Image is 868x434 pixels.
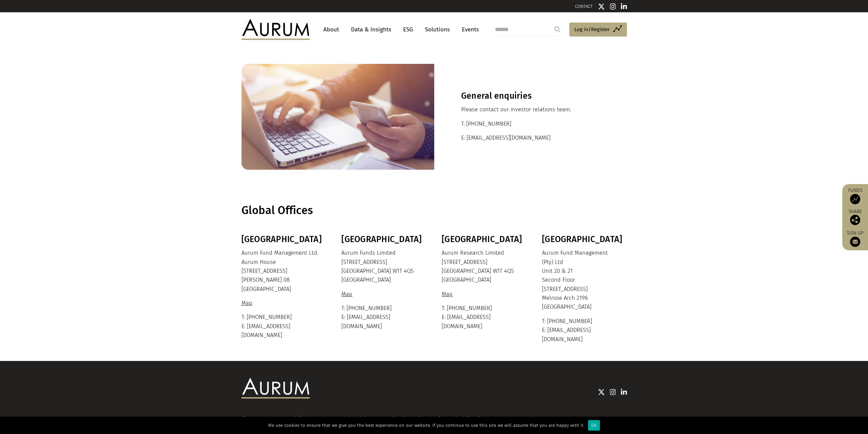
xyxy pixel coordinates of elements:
p: T: [PHONE_NUMBER] [461,120,600,128]
a: Sign up [845,230,865,247]
p: Aurum Fund Management Ltd. Aurum House [STREET_ADDRESS] [PERSON_NAME] 08 [GEOGRAPHIC_DATA] [241,249,325,294]
img: Instagram icon [610,3,616,10]
img: Aurum [241,19,310,40]
a: Events [458,23,479,36]
p: Aurum Fund Management (Pty) Ltd Unit 20 & 21 Second Floor [STREET_ADDRESS] Melrose Arch 2196 [GEO... [542,249,625,312]
p: Aurum Research Limited [STREET_ADDRESS] [GEOGRAPHIC_DATA] W1T 4QS [GEOGRAPHIC_DATA] [442,249,525,285]
h3: [GEOGRAPHIC_DATA] [241,234,325,244]
a: FATCA [423,415,435,421]
p: Aurum Funds Limited [STREET_ADDRESS] [GEOGRAPHIC_DATA] W1T 4QS [GEOGRAPHIC_DATA] [341,249,425,285]
h3: [GEOGRAPHIC_DATA] [442,234,525,244]
a: Sustainability [443,415,474,421]
h1: Global Offices [241,204,625,217]
img: Linkedin icon [621,3,627,10]
a: Map [442,291,454,297]
a: Data & Insights [348,23,395,36]
img: Share this post [850,215,860,225]
a: Solutions [422,23,453,36]
a: ESG [400,23,416,36]
a: Funds [845,187,865,204]
p: T: [PHONE_NUMBER] E: [EMAIL_ADDRESS][DOMAIN_NAME] [442,304,525,331]
a: Privacy Statement [304,415,344,421]
p: T: [PHONE_NUMBER] E: [EMAIL_ADDRESS][DOMAIN_NAME] [341,304,425,331]
a: Log in/Register [569,23,627,37]
a: Map [341,291,354,297]
img: Sign up to our newsletter [850,237,860,247]
h3: General enquiries [461,91,600,101]
p: E: [EMAIL_ADDRESS][DOMAIN_NAME] [461,134,600,142]
a: Policies [397,415,414,421]
p: T: [PHONE_NUMBER] E: [EMAIL_ADDRESS][DOMAIN_NAME] [542,317,625,344]
input: Submit [550,23,564,36]
img: Twitter icon [598,3,605,10]
div: Share [845,209,865,225]
h3: [GEOGRAPHIC_DATA] [542,234,625,244]
a: Website Ts & Cs [353,415,388,421]
a: About [320,23,342,36]
span: Log in/Register [574,25,610,33]
a: Map [241,300,254,306]
p: Please contact our investor relations team. [461,105,600,114]
img: Access Funds [850,194,860,204]
p: T: [PHONE_NUMBER] E: [EMAIL_ADDRESS][DOMAIN_NAME] [241,313,325,340]
img: Linkedin icon [621,389,627,395]
h3: [GEOGRAPHIC_DATA] [341,234,425,244]
img: Twitter icon [598,389,605,395]
a: CONTACT [575,4,593,9]
div: © Aurum Funds Limited [241,416,299,421]
img: Instagram icon [610,389,616,395]
div: Ok [588,420,600,431]
a: Contact [483,415,500,421]
img: Aurum Logo [241,378,310,398]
